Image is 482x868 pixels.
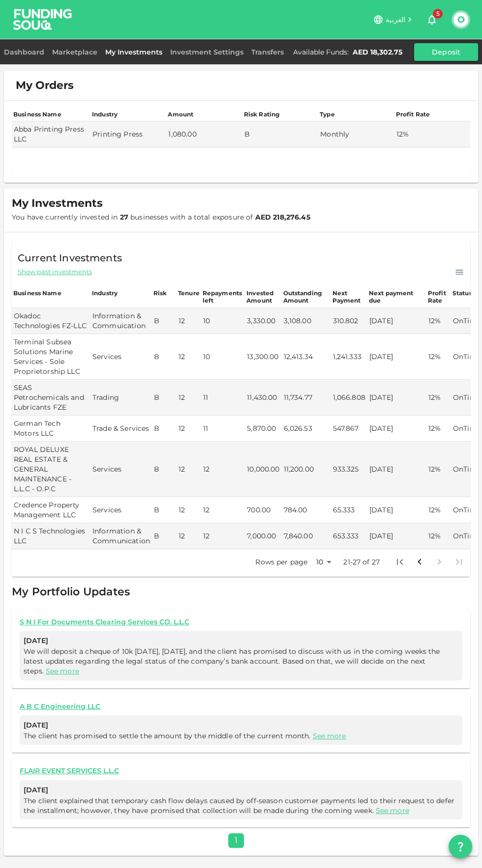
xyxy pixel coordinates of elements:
td: 10,000.00 [245,442,281,497]
p: Rows per page [255,557,307,567]
td: B [152,380,177,416]
div: Industry [92,289,118,297]
span: العربية [386,15,405,24]
a: Transfers [247,48,288,56]
a: Dashboard [4,48,48,56]
span: The client explained that temporary cash flow delays caused by off-season customer payments led t... [24,796,454,815]
strong: 27 [120,213,128,222]
td: 12 [177,308,201,334]
td: ROYAL DELUXE REAL ESTATE & GENERAL MAINTENANCE - L.L.C - O.P.C [12,442,90,497]
div: Next Payment [332,289,366,304]
td: German Tech Motors LLC [12,416,90,442]
td: 12% [426,523,451,549]
td: 11,734.77 [282,380,331,416]
a: Marketplace [48,48,101,56]
a: A B C Engineering LLC [20,702,462,711]
td: 12% [426,334,451,380]
td: 12% [394,121,470,147]
td: 12 [177,523,201,549]
td: 784.00 [282,497,331,523]
td: 12 [201,497,245,523]
div: Type [320,111,335,118]
td: 12% [426,442,451,497]
td: 6,026.53 [282,416,331,442]
td: 7,840.00 [282,523,331,549]
div: Risk [153,289,169,297]
td: 12 [177,380,201,416]
div: Business Name [13,289,61,297]
button: 5 [422,10,442,29]
td: Monthly [318,121,394,147]
td: 11,430.00 [245,380,281,416]
a: See more [376,806,409,815]
div: Profit Rate [428,289,450,304]
div: Invested Amount [246,289,280,304]
td: Printing Press [90,121,166,147]
div: Amount [168,111,193,118]
span: My Orders [16,79,74,92]
a: See more [313,731,346,740]
td: 11 [201,380,245,416]
div: Profit Rate [396,111,430,118]
td: 653.333 [331,523,367,549]
a: See more [46,667,79,675]
td: 13,300.00 [245,334,281,380]
td: Okadoc Technologies FZ-LLC [12,308,90,334]
button: Go to first page [390,552,410,572]
div: Available Funds : [293,48,349,56]
span: My Portfolio Updates [12,585,130,598]
td: B [242,121,318,147]
div: Industry [92,111,118,118]
div: AED 18,302.75 [353,48,402,56]
a: S N I For Documents Clearing Services CO. L.L.C [20,617,462,627]
td: [DATE] [367,308,426,334]
td: [DATE] [367,416,426,442]
td: 65.333 [331,497,367,523]
td: 12 [201,523,245,549]
span: 5 [433,9,443,19]
td: 12% [426,497,451,523]
td: 12 [177,497,201,523]
td: [DATE] [367,442,426,497]
td: 5,870.00 [245,416,281,442]
span: [DATE] [24,635,458,647]
td: 1,066.808 [331,380,367,416]
a: My Investments [101,48,166,56]
a: Investment Settings [166,48,247,56]
div: Outstanding Amount [283,289,330,304]
td: Information & Communication [90,523,152,549]
td: Services [90,497,152,523]
td: 933.325 [331,442,367,497]
div: Status [452,289,472,297]
td: 11 [201,416,245,442]
td: 12% [426,308,451,334]
td: 12 [177,442,201,497]
span: Show past investments [18,267,92,277]
div: 10 [311,555,335,569]
td: Trading [90,380,152,416]
span: My Investments [12,196,103,210]
td: Trade & Services [90,416,152,442]
td: SEAS Petrochemicals and Lubricants FZE [12,380,90,416]
td: Services [90,442,152,497]
td: B [152,442,177,497]
td: 547.867 [331,416,367,442]
strong: AED 218,276.45 [255,213,310,222]
td: 12% [426,416,451,442]
span: You have currently invested in businesses with a total exposure of [12,213,310,222]
a: FLAIR EVENT SERVICES L.L.C [20,766,462,776]
td: [DATE] [367,523,426,549]
div: Repayments left [203,289,243,304]
td: [DATE] [367,380,426,416]
td: [DATE] [367,497,426,523]
div: Tenure [178,289,200,297]
td: 12% [426,380,451,416]
td: 700.00 [245,497,281,523]
td: B [152,497,177,523]
td: 3,108.00 [282,308,331,334]
td: 1,241.333 [331,334,367,380]
button: Go to previous page [410,552,429,572]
